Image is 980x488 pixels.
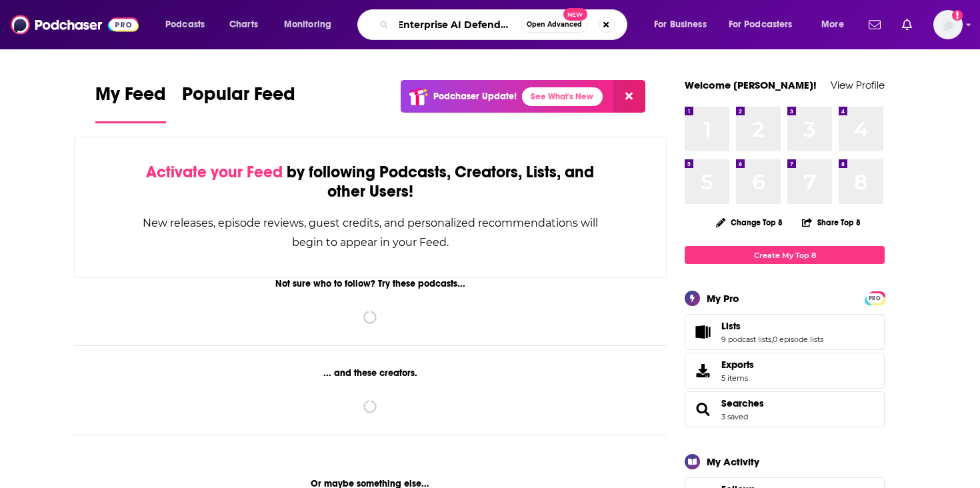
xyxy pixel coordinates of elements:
[141,163,599,201] div: by following Podcasts, Creators, Lists, and other Users!
[146,162,283,182] span: Activate your Feed
[95,83,166,113] span: My Feed
[370,9,640,40] div: Search podcasts, credits, & more...
[689,323,716,341] a: Lists
[11,12,139,37] img: Podchaser - Follow, Share and Rate Podcasts
[394,14,521,35] input: Search podcasts, credits, & more...
[165,15,205,34] span: Podcasts
[721,373,754,383] span: 5 items
[863,13,886,36] a: Show notifications dropdown
[801,209,861,235] button: Share Top 8
[645,14,723,35] button: open menu
[720,14,812,35] button: open menu
[685,353,885,389] a: Exports
[721,359,754,371] span: Exports
[721,397,764,409] a: Searches
[182,83,295,113] span: Popular Feed
[721,335,771,344] a: 9 podcast lists
[433,91,517,102] p: Podchaser Update!
[721,320,823,332] a: Lists
[729,15,793,34] span: For Podcasters
[685,246,885,264] a: Create My Top 8
[521,17,588,33] button: Open AdvancedNew
[721,320,741,332] span: Lists
[74,367,667,379] div: ... and these creators.
[221,14,266,35] a: Charts
[156,14,222,35] button: open menu
[707,292,739,305] div: My Pro
[685,314,885,350] span: Lists
[689,361,716,380] span: Exports
[654,15,707,34] span: For Business
[821,15,844,34] span: More
[933,10,963,39] button: Show profile menu
[141,213,599,252] div: New releases, episode reviews, guest credits, and personalized recommendations will begin to appe...
[685,79,817,91] a: Welcome [PERSON_NAME]!
[527,21,582,28] span: Open Advanced
[867,293,883,303] a: PRO
[284,15,331,34] span: Monitoring
[708,214,791,231] button: Change Top 8
[95,83,166,123] a: My Feed
[831,79,885,91] a: View Profile
[275,14,349,35] button: open menu
[867,293,883,303] span: PRO
[933,10,963,39] span: Logged in as derettb
[707,455,759,468] div: My Activity
[897,13,917,36] a: Show notifications dropdown
[771,335,773,344] span: ,
[952,10,963,21] svg: Add a profile image
[182,83,295,123] a: Popular Feed
[74,278,667,289] div: Not sure who to follow? Try these podcasts...
[685,391,885,427] span: Searches
[773,335,823,344] a: 0 episode lists
[522,87,603,106] a: See What's New
[563,8,587,21] span: New
[229,15,258,34] span: Charts
[933,10,963,39] img: User Profile
[812,14,861,35] button: open menu
[721,412,748,421] a: 3 saved
[689,400,716,419] a: Searches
